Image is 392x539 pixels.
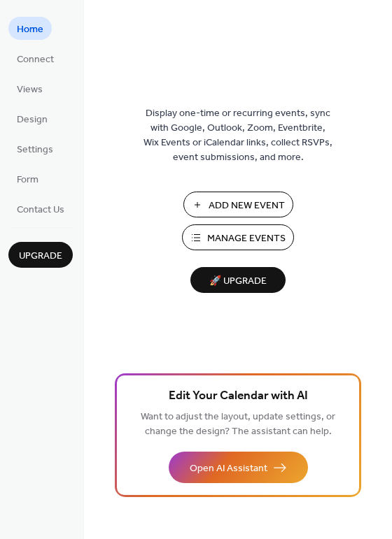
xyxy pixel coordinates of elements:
span: Display one-time or recurring events, sync with Google, Outlook, Zoom, Eventbrite, Wix Events or ... [143,106,332,165]
button: 🚀 Upgrade [190,267,286,293]
a: Home [8,17,52,40]
span: Connect [17,52,54,67]
span: Contact Us [17,203,64,217]
a: Views [8,77,51,100]
span: Form [17,173,38,187]
a: Settings [8,137,62,160]
a: Contact Us [8,197,73,220]
span: Views [17,82,43,97]
a: Design [8,107,56,130]
button: Add New Event [183,192,293,217]
a: Form [8,167,47,190]
a: Connect [8,47,62,70]
span: Home [17,22,43,37]
span: Edit Your Calendar with AI [169,387,308,406]
button: Manage Events [182,224,294,250]
span: Design [17,113,48,127]
button: Upgrade [8,242,73,268]
span: Open AI Assistant [190,461,267,476]
span: Want to adjust the layout, update settings, or change the design? The assistant can help. [141,408,335,441]
span: Manage Events [207,231,286,246]
span: 🚀 Upgrade [199,272,277,291]
button: Open AI Assistant [169,452,308,483]
span: Settings [17,143,53,157]
span: Upgrade [19,249,62,264]
span: Add New Event [209,199,285,213]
